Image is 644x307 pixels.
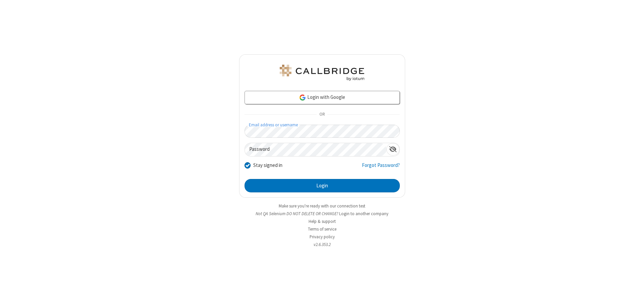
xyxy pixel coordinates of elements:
button: Login to another company [339,210,388,217]
a: Help & support [309,219,336,224]
img: QA Selenium DO NOT DELETE OR CHANGE [278,65,366,81]
input: Email address or username [245,125,400,138]
img: google-icon.png [299,94,306,101]
button: Login [245,179,400,192]
a: Login with Google [245,91,400,104]
input: Password [245,143,386,156]
div: Show password [386,143,399,156]
span: OR [317,110,327,119]
a: Make sure you're ready with our connection test [279,203,365,209]
label: Stay signed in [253,162,282,169]
li: Not QA Selenium DO NOT DELETE OR CHANGE? [239,210,405,217]
li: v2.6.353.2 [239,241,405,248]
a: Forgot Password? [362,162,400,174]
a: Privacy policy [310,234,335,240]
a: Terms of service [308,226,336,232]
